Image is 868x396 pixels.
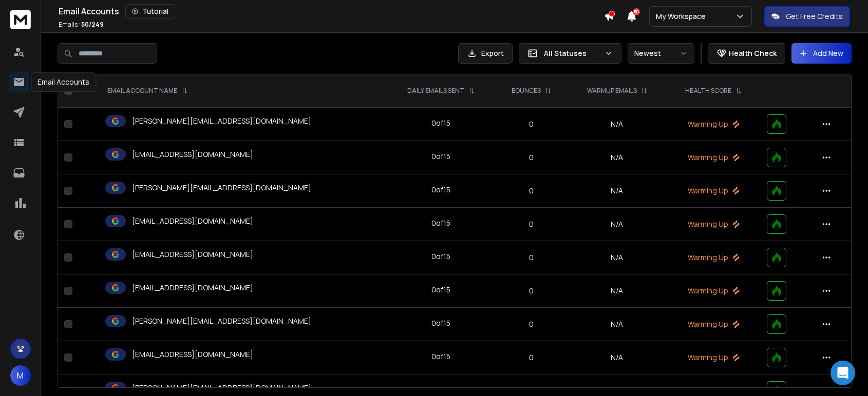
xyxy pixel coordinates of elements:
[672,219,754,229] p: Warming Up
[59,4,604,18] div: Email Accounts
[125,4,175,18] button: Tutorial
[431,185,450,195] div: 0 of 15
[672,186,754,196] p: Warming Up
[512,87,541,95] p: BOUNCES
[501,286,561,296] p: 0
[431,118,450,128] div: 0 of 15
[501,352,561,363] p: 0
[568,274,667,308] td: N/A
[729,48,777,58] p: Health Check
[132,183,311,193] p: [PERSON_NAME][EMAIL_ADDRESS][DOMAIN_NAME]
[791,43,852,64] button: Add New
[31,72,96,92] div: Email Accounts
[764,6,850,27] button: Get Free Credits
[132,149,253,160] p: [EMAIL_ADDRESS][DOMAIN_NAME]
[672,252,754,263] p: Warming Up
[568,108,667,141] td: N/A
[132,316,311,326] p: [PERSON_NAME][EMAIL_ADDRESS][DOMAIN_NAME]
[672,119,754,129] p: Warming Up
[633,8,640,15] span: 50
[132,349,253,360] p: [EMAIL_ADDRESS][DOMAIN_NAME]
[431,351,450,362] div: 0 of 15
[544,48,600,58] p: All Statuses
[431,151,450,162] div: 0 of 15
[587,87,637,95] p: WARMUP EMAILS
[10,365,31,386] button: M
[672,386,754,396] p: Warming Up
[132,216,253,226] p: [EMAIL_ADDRESS][DOMAIN_NAME]
[568,141,667,174] td: N/A
[501,219,561,229] p: 0
[431,218,450,228] div: 0 of 15
[501,319,561,329] p: 0
[431,318,450,328] div: 0 of 15
[501,252,561,263] p: 0
[431,251,450,262] div: 0 of 15
[132,383,311,393] p: [PERSON_NAME][EMAIL_ADDRESS][DOMAIN_NAME]
[132,283,253,293] p: [EMAIL_ADDRESS][DOMAIN_NAME]
[431,385,450,395] div: 0 of 15
[107,87,187,95] div: EMAIL ACCOUNT NAME
[656,11,710,22] p: My Workspace
[672,319,754,329] p: Warming Up
[672,352,754,363] p: Warming Up
[786,11,843,22] p: Get Free Credits
[672,152,754,163] p: Warming Up
[568,241,667,274] td: N/A
[568,174,667,208] td: N/A
[407,87,464,95] p: DAILY EMAILS SENT
[81,20,104,29] span: 50 / 249
[501,386,561,396] p: 0
[59,21,104,29] p: Emails :
[132,116,311,126] p: [PERSON_NAME][EMAIL_ADDRESS][DOMAIN_NAME]
[132,249,253,260] p: [EMAIL_ADDRESS][DOMAIN_NAME]
[501,186,561,196] p: 0
[501,152,561,163] p: 0
[431,285,450,295] div: 0 of 15
[458,43,513,64] button: Export
[568,208,667,241] td: N/A
[568,308,667,341] td: N/A
[685,87,731,95] p: HEALTH SCORE
[672,286,754,296] p: Warming Up
[628,43,694,64] button: Newest
[568,341,667,374] td: N/A
[501,119,561,129] p: 0
[831,361,855,385] div: Open Intercom Messenger
[708,43,785,64] button: Health Check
